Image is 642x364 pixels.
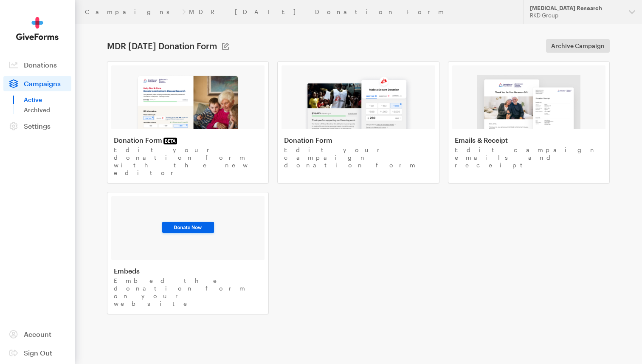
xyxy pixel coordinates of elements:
a: Embeds Embed the donation form on your website [107,192,269,314]
p: Edit your donation form with the new editor [114,146,262,177]
p: Edit your campaign donation form [284,146,432,169]
a: Sign Out [3,345,71,361]
a: Donation FormBETA Edit your donation form with the new editor [107,61,269,183]
a: Account [3,327,71,342]
a: Settings [3,119,71,134]
a: Donation Form Edit your campaign donation form [277,61,439,183]
h4: Donation Form [114,136,262,144]
a: Active [24,95,71,105]
h4: Embeds [114,267,262,275]
a: MDR [DATE] Donation Form [189,8,446,15]
img: image-1-83ed7ead45621bf174d8040c5c72c9f8980a381436cbc16a82a0f79bcd7e5139.png [136,75,240,129]
img: image-2-e181a1b57a52e92067c15dabc571ad95275de6101288912623f50734140ed40c.png [304,75,412,129]
span: BETA [163,138,177,144]
p: Embed the donation form on your website [114,277,262,308]
div: [MEDICAL_DATA] Research [530,5,622,12]
h4: Emails & Receipt [455,136,603,144]
span: Archive Campaign [551,41,605,51]
img: GiveForms [16,17,59,40]
p: Edit campaign emails and receipt [455,146,603,169]
a: Campaigns [85,8,179,15]
a: Archived [24,105,71,115]
a: Campaigns [3,76,71,91]
img: image-3-93ee28eb8bf338fe015091468080e1db9f51356d23dce784fdc61914b1599f14.png [159,220,217,237]
span: Donations [24,61,57,69]
a: Archive Campaign [546,39,610,53]
span: Sign Out [24,349,52,357]
span: Account [24,330,51,338]
span: Campaigns [24,79,61,87]
a: Donations [3,57,71,73]
h4: Donation Form [284,136,432,144]
span: Settings [24,122,51,130]
img: image-3-0695904bd8fc2540e7c0ed4f0f3f42b2ae7fdd5008376bfc2271839042c80776.png [477,75,580,129]
div: RKD Group [530,12,622,19]
h1: MDR [DATE] Donation Form [107,41,217,51]
a: Emails & Receipt Edit campaign emails and receipt [448,61,610,183]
